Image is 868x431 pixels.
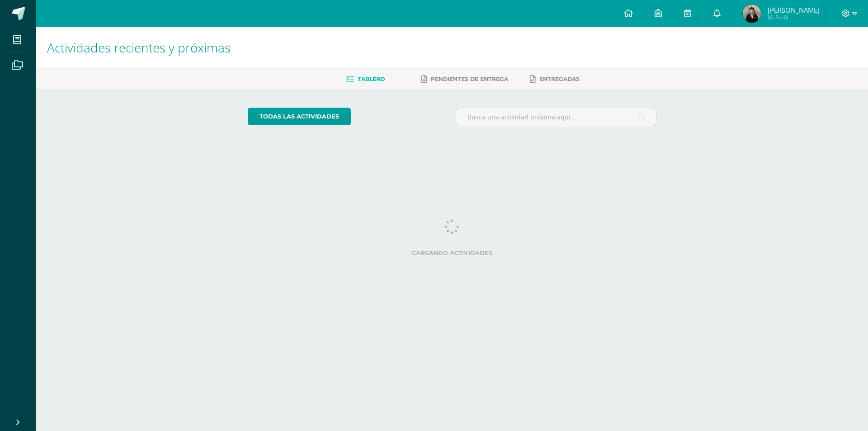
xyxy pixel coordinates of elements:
[47,39,231,56] span: Actividades recientes y próximas
[768,14,820,21] span: Mi Perfil
[248,108,351,125] a: todas las Actividades
[421,72,508,86] a: Pendientes de entrega
[431,76,508,82] span: Pendientes de entrega
[456,108,656,126] input: Busca una actividad próxima aquí...
[530,72,580,86] a: Entregadas
[346,72,385,86] a: Tablero
[248,250,657,256] label: Cargando actividades
[539,76,580,82] span: Entregadas
[768,5,820,14] span: [PERSON_NAME]
[358,76,385,82] span: Tablero
[743,5,761,23] img: 59311d5ada4c1c23b4d40c14c94066d6.png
